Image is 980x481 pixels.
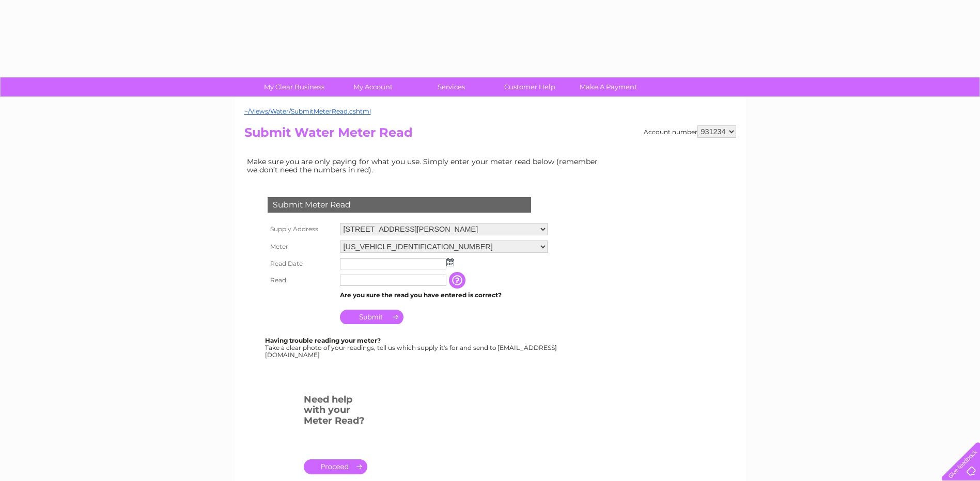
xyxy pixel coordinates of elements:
b: Having trouble reading your meter? [265,336,381,344]
th: Supply Address [265,220,337,238]
input: Information [449,272,468,288]
input: Submit [340,310,403,324]
a: Customer Help [487,77,572,97]
th: Meter [265,238,337,255]
div: Submit Meter Read [268,197,531,213]
a: Services [409,77,494,97]
a: ~/Views/Water/SubmitMeterRead.cshtml [244,107,371,115]
h3: Need help with your Meter Read? [304,392,367,431]
a: My Clear Business [252,77,337,97]
h2: Submit Water Meter Read [244,125,736,145]
div: Take a clear photo of your readings, tell us which supply it's for and send to [EMAIL_ADDRESS][DO... [265,337,558,358]
img: ... [446,258,454,266]
a: Make A Payment [566,77,651,97]
td: Make sure you are only paying for what you use. Simply enter your meter read below (remember we d... [244,155,606,177]
td: Are you sure the read you have entered is correct? [337,288,550,302]
a: My Account [330,77,415,97]
th: Read [265,272,337,288]
div: Account number [644,125,736,138]
a: . [304,459,367,474]
th: Read Date [265,255,337,272]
